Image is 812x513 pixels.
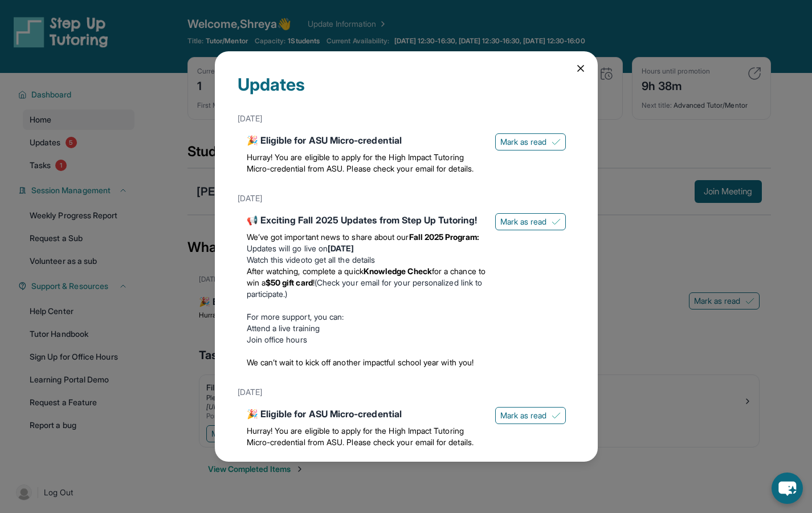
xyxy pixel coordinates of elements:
[500,410,547,421] span: Mark as read
[313,278,315,287] span: !
[364,266,432,276] strong: Knowledge Check
[247,407,486,421] div: 🎉 Eligible for ASU Micro-credential
[247,323,320,333] a: Attend a live training
[247,266,364,276] span: After watching, complete a quick
[266,278,313,287] strong: $50 gift card
[238,188,575,209] div: [DATE]
[247,254,486,266] li: to get all the details
[247,255,305,264] a: Watch this video
[772,473,803,504] button: chat-button
[247,335,307,344] a: Join office hours
[247,311,486,323] p: For more support, you can:
[247,213,486,227] div: 📢 Exciting Fall 2025 Updates from Step Up Tutoring!
[247,133,486,147] div: 🎉 Eligible for ASU Micro-credential
[328,243,354,253] strong: [DATE]
[247,357,474,367] span: We can’t wait to kick off another impactful school year with you!
[238,382,575,402] div: [DATE]
[500,216,547,227] span: Mark as read
[247,266,486,300] li: (Check your email for your personalized link to participate.)
[495,213,566,230] button: Mark as read
[247,243,486,254] li: Updates will go live on
[247,152,474,173] span: Hurray! You are eligible to apply for the High Impact Tutoring Micro-credential from ASU. Please ...
[552,217,561,226] img: Mark as read
[552,137,561,146] img: Mark as read
[495,407,566,424] button: Mark as read
[409,232,479,242] strong: Fall 2025 Program:
[495,133,566,150] button: Mark as read
[500,136,547,148] span: Mark as read
[238,74,575,108] div: Updates
[238,108,575,129] div: [DATE]
[247,426,474,447] span: Hurray! You are eligible to apply for the High Impact Tutoring Micro-credential from ASU. Please ...
[552,411,561,420] img: Mark as read
[247,232,409,242] span: We’ve got important news to share about our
